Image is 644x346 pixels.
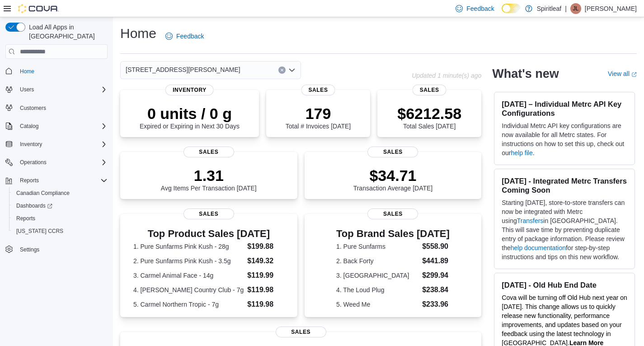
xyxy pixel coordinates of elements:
button: Home [2,64,111,77]
p: Individual Metrc API key configurations are now available for all Metrc states. For instructions ... [502,121,627,157]
span: Reports [16,215,35,222]
dt: 4. [PERSON_NAME] Country Club - 7g [133,285,244,294]
dt: 1. Pure Sunfarms Pink Kush - 28g [133,242,244,251]
dt: 2. Pure Sunfarms Pink Kush - 3.5g [133,256,244,265]
span: Canadian Compliance [16,190,70,197]
span: Load All Apps in [GEOGRAPHIC_DATA] [25,23,108,41]
h1: Home [120,24,156,43]
button: Catalog [2,120,111,133]
button: Reports [2,174,111,187]
a: View allExternal link [608,70,637,77]
span: Sales [183,147,234,157]
dt: 5. Carmel Northern Tropic - 7g [133,300,244,309]
span: Settings [20,246,39,253]
span: Home [16,65,108,76]
img: Cova [18,4,59,13]
dt: 2. Back Forty [336,256,418,265]
span: Reports [13,213,108,224]
span: Feedback [176,32,204,41]
p: Updated 1 minute(s) ago [412,72,481,79]
a: Dashboards [9,199,111,212]
span: Customers [20,104,46,112]
span: Sales [367,209,418,219]
dd: $233.96 [422,299,450,310]
button: Reports [9,212,111,225]
div: Total # Invoices [DATE] [286,104,351,130]
div: Total Sales [DATE] [397,104,461,130]
p: $6212.58 [397,104,461,123]
span: Washington CCRS [13,226,108,237]
p: 1.31 [161,166,257,185]
a: Reports [13,213,39,224]
span: Customers [16,102,108,114]
dt: 1. Pure Sunfarms [336,242,418,251]
dd: $441.89 [422,256,450,266]
a: Settings [16,244,43,255]
dd: $199.88 [247,241,284,252]
p: | [565,3,567,14]
a: help documentation [511,244,566,251]
span: Dashboards [13,200,108,211]
span: [STREET_ADDRESS][PERSON_NAME] [126,64,240,75]
span: Settings [16,244,108,255]
p: $34.71 [353,166,433,185]
span: Sales [276,327,326,337]
button: Inventory [2,138,111,151]
a: Transfers [517,217,544,224]
div: Jasper L [570,3,581,14]
span: JL [573,3,579,14]
span: Users [16,84,108,95]
button: Open list of options [288,66,296,74]
span: Inventory [165,85,214,95]
button: [US_STATE] CCRS [9,225,111,237]
a: help file [511,149,533,156]
div: Transaction Average [DATE] [353,166,433,192]
div: Expired or Expiring in Next 30 Days [140,104,240,130]
button: Users [2,83,111,96]
dd: $299.94 [422,270,450,281]
div: Avg Items Per Transaction [DATE] [161,166,257,192]
span: Operations [20,159,47,166]
p: [PERSON_NAME] [585,3,637,14]
dd: $149.32 [247,256,284,266]
span: Reports [20,177,39,184]
span: Operations [16,157,108,168]
p: Starting [DATE], store-to-store transfers can now be integrated with Metrc using in [GEOGRAPHIC_D... [502,198,627,261]
dd: $558.90 [422,241,450,252]
span: Users [20,86,34,93]
button: Clear input [278,66,286,74]
span: Sales [301,85,335,95]
span: Home [20,68,34,75]
dt: 3. Carmel Animal Face - 14g [133,271,244,280]
span: Dashboards [16,202,52,209]
dd: $119.98 [247,299,284,310]
button: Canadian Compliance [9,187,111,199]
h3: [DATE] - Old Hub End Date [502,280,627,289]
span: Feedback [466,4,494,13]
h3: [DATE] – Individual Metrc API Key Configurations [502,100,627,118]
a: Home [16,66,38,77]
button: Reports [16,175,42,186]
span: Sales [183,209,234,219]
h3: Top Brand Sales [DATE] [336,228,450,239]
span: Reports [16,175,108,186]
button: Catalog [16,121,42,132]
svg: External link [631,72,637,77]
a: Feedback [162,27,207,45]
dd: $238.84 [422,284,450,295]
span: [US_STATE] CCRS [16,228,63,235]
nav: Complex example [5,61,108,280]
dt: 3. [GEOGRAPHIC_DATA] [336,271,418,280]
button: Settings [2,243,111,256]
dt: 5. Weed Me [336,300,418,309]
button: Inventory [16,139,46,150]
a: Canadian Compliance [13,188,73,199]
span: Canadian Compliance [13,188,108,199]
a: [US_STATE] CCRS [13,226,67,237]
span: Dark Mode [502,13,502,14]
button: Customers [2,101,111,114]
p: 179 [286,104,351,123]
dd: $119.99 [247,270,284,281]
a: Dashboards [13,200,56,211]
h3: Top Product Sales [DATE] [133,228,284,239]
